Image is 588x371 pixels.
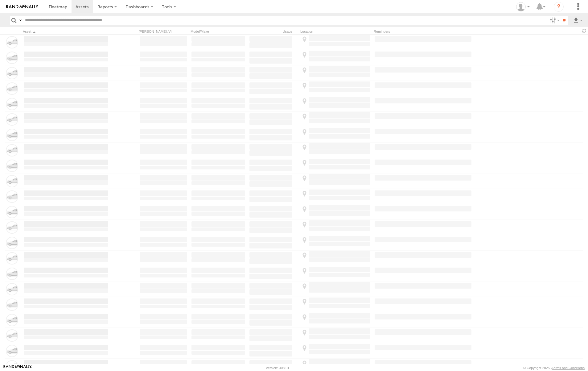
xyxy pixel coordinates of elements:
[573,16,583,25] label: Export results as...
[249,29,298,34] div: Usage
[6,5,38,9] img: rand-logo.svg
[552,366,585,370] a: Terms and Conditions
[266,366,289,370] div: Version: 308.01
[300,29,371,34] div: Location
[547,16,561,25] label: Search Filter Options
[139,29,188,34] div: [PERSON_NAME]./Vin
[523,366,585,370] div: © Copyright 2025 -
[514,2,532,11] div: Carlos Vazquez
[581,28,588,34] span: Refresh
[191,29,246,34] div: Model/Make
[374,29,472,34] div: Reminders
[18,16,23,25] label: Search Query
[3,365,32,371] a: Visit our Website
[554,2,564,12] i: ?
[23,29,109,34] div: Click to Sort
